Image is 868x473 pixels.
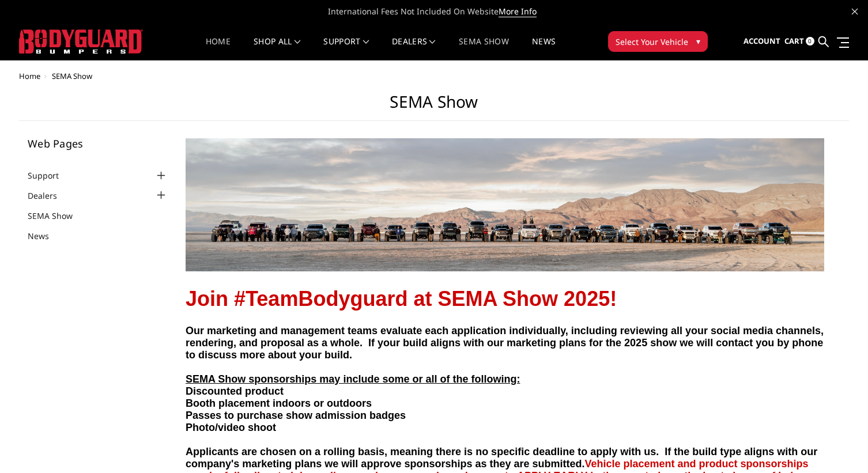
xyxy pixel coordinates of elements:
a: News [28,230,63,242]
a: Dealers [28,190,71,202]
span: 0 [806,37,814,46]
a: Home [206,37,231,60]
a: Account [744,26,780,57]
a: shop all [254,37,300,60]
a: Cart 0 [784,26,814,57]
button: Select Your Vehicle [608,31,708,52]
span: Cart [784,36,804,46]
img: BODYGUARD BUMPERS [19,29,143,54]
h1: SEMA Show [19,92,849,121]
a: News [532,37,556,60]
a: Support [323,37,369,60]
h5: Web Pages [28,138,168,149]
a: SEMA Show [28,210,87,222]
a: Dealers [392,37,436,60]
span: Account [744,36,780,46]
a: Support [28,169,73,181]
span: Select Your Vehicle [616,36,688,48]
a: SEMA Show [459,37,509,60]
a: Home [19,71,40,81]
a: More Info [499,6,537,17]
span: ▾ [696,35,700,47]
span: SEMA Show [52,71,92,81]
